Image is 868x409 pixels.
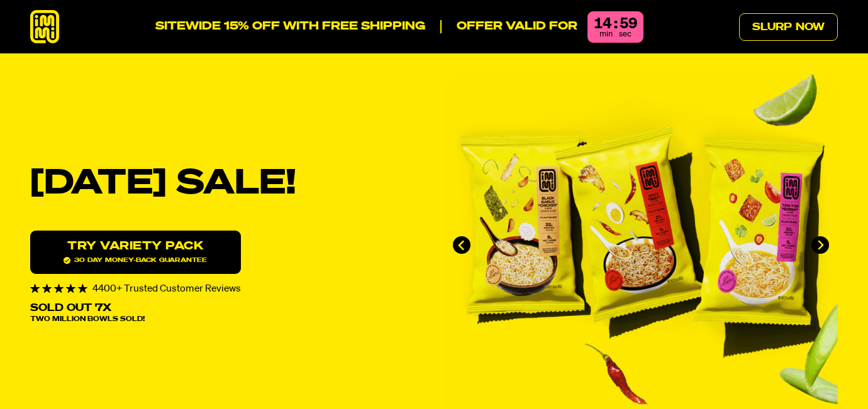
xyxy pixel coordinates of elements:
[30,316,145,323] span: Two Million Bowls Sold!
[30,231,241,274] a: Try variety Pack30 day money-back guarantee
[599,30,613,38] span: min
[30,303,111,314] p: Sold Out 7X
[64,257,207,264] span: 30 day money-back guarantee
[594,16,611,31] div: 14
[440,20,577,34] p: Offer valid for
[453,236,470,254] button: Go to last slide
[739,13,838,41] a: Slurp Now
[619,30,632,38] span: sec
[155,20,425,34] p: SITEWIDE 15% OFF WITH FREE SHIPPING
[30,284,424,294] div: 4400+ Trusted Customer Reviews
[811,236,829,254] button: Next slide
[30,167,424,202] h1: [DATE] SALE!
[614,16,617,31] div: :
[620,16,637,31] div: 59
